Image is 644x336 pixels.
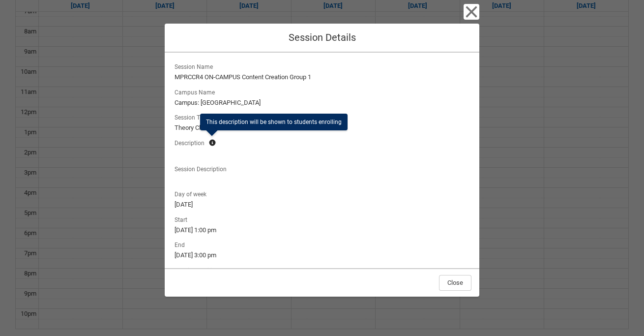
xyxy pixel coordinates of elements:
[175,250,469,260] lightning-formatted-text: [DATE] 3:00 pm
[175,111,213,122] span: Session Type
[175,123,469,133] lightning-formatted-text: Theory Class
[439,275,471,291] button: Close
[200,114,348,130] div: This description will be shown to students enrolling
[175,188,210,199] span: Day of week
[175,239,189,249] span: End
[175,264,238,275] span: Booking Facility Name
[175,61,217,71] span: Session Name
[175,137,208,148] span: Description
[175,98,469,108] lightning-formatted-text: Campus: [GEOGRAPHIC_DATA]
[175,86,219,97] span: Campus Name
[175,225,469,235] lightning-formatted-text: [DATE] 1:00 pm
[464,4,479,20] button: Close
[175,200,469,210] lightning-formatted-text: [DATE]
[175,163,231,174] span: Session Description
[289,31,356,43] span: Session Details
[175,72,469,82] lightning-formatted-text: MPRCCR4 ON-CAMPUS Content Creation Group 1
[175,214,191,224] span: Start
